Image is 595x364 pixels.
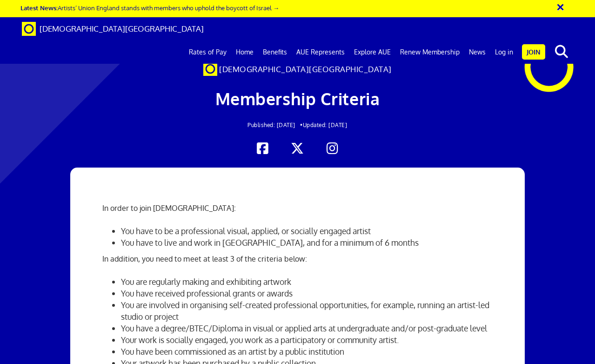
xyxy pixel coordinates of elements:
[121,323,493,334] li: You have a degree/BTEC/Diploma in visual or applied arts at undergraduate and/or post-graduate level
[547,42,575,61] button: search
[20,4,279,12] a: Latest News:Artists’ Union England stands with members who uphold the boycott of Israel →
[121,237,493,249] li: You have to live and work in [GEOGRAPHIC_DATA], and for a minimum of 6 months
[121,225,493,237] li: You have to be a professional visual, applied, or socially engaged artist
[184,40,231,64] a: Rates of Pay
[219,64,392,74] span: [DEMOGRAPHIC_DATA][GEOGRAPHIC_DATA]
[116,122,479,128] h2: Updated: [DATE]
[247,121,303,128] span: Published: [DATE] •
[121,288,493,299] li: You have received professional grants or awards
[102,202,493,214] p: In order to join [DEMOGRAPHIC_DATA]:
[395,40,464,64] a: Renew Membership
[231,40,258,64] a: Home
[522,44,545,60] a: Join
[121,334,493,346] li: Your work is socially engaged, you work as a participatory or community artist.
[20,4,58,12] strong: Latest News:
[40,24,204,34] span: [DEMOGRAPHIC_DATA][GEOGRAPHIC_DATA]
[215,88,380,109] span: Membership Criteria
[15,17,211,40] a: Brand [DEMOGRAPHIC_DATA][GEOGRAPHIC_DATA]
[258,40,292,64] a: Benefits
[349,40,395,64] a: Explore AUE
[102,253,493,264] p: In addition, you need to meet at least 3 of the criteria below:
[292,40,349,64] a: AUE Represents
[121,276,493,288] li: You are regularly making and exhibiting artwork
[121,346,493,357] li: You have been commissioned as an artist by a public institution
[121,299,493,323] li: You are involved in organising self-created professional opportunities, for example, running an a...
[464,40,490,64] a: News
[490,40,518,64] a: Log in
